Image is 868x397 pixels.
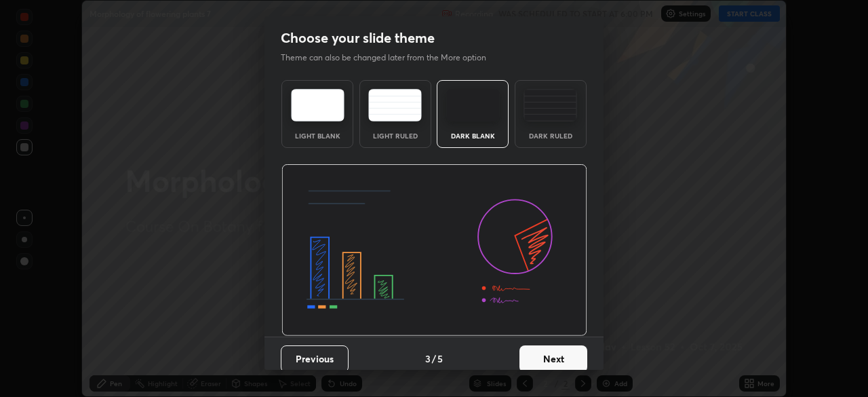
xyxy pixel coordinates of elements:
img: lightRuledTheme.5fabf969.svg [368,89,422,121]
button: Previous [281,345,349,373]
p: Theme can also be changed later from the More option [281,52,500,64]
div: Light Blank [290,132,344,139]
h4: 3 [425,352,431,366]
h2: Choose your slide theme [281,29,435,47]
img: darkRuledTheme.de295e13.svg [524,89,577,121]
button: Next [519,345,587,373]
div: Light Ruled [368,132,422,139]
div: Dark Blank [446,132,500,139]
h4: / [432,352,436,366]
div: Dark Ruled [524,132,578,139]
img: darkThemeBanner.d06ce4a2.svg [281,164,587,337]
img: darkTheme.f0cc69e5.svg [446,89,500,121]
h4: 5 [437,352,443,366]
img: lightTheme.e5ed3b09.svg [291,89,344,121]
